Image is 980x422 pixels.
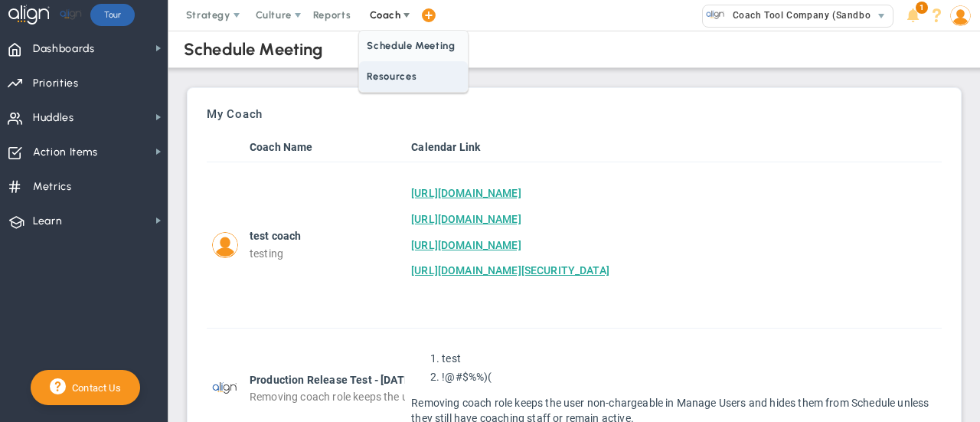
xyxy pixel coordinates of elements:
span: Action Items [33,136,98,168]
span: Priorities [33,67,79,100]
span: Coach [370,9,400,21]
strong: test coach [250,230,302,242]
span: Dashboards [33,33,95,65]
span: Culture [256,9,292,21]
li: !@#$%%)( [442,370,936,384]
span: Coach Tool Company (Sandbox) [725,5,879,25]
span: Metrics [33,171,72,203]
div: Schedule Meeting [184,39,323,60]
span: Strategy [186,9,230,21]
a: [URL][DOMAIN_NAME] [411,187,521,199]
a: [URL][DOMAIN_NAME][SECURITY_DATA] [411,264,609,276]
span: Learn [33,205,62,237]
th: Coach Name [243,132,405,162]
strong: Production Release Test - [DATE] (Sandbox) [250,374,468,386]
span: select [871,5,893,27]
span: Resources [359,61,467,92]
span: Contact Us [66,382,121,394]
img: Production Release Test - 19th Aug (Sandbox) [212,375,238,401]
img: 4426.Person.photo [950,5,971,26]
img: 33476.Company.photo [706,5,725,25]
a: [URL][DOMAIN_NAME] [411,239,521,251]
span: Schedule Meeting [359,31,467,61]
span: 1 [916,2,928,14]
th: Calendar Link [405,132,942,162]
span: testing [250,247,283,260]
span: Removing coach role keeps the user non-chargeable in Manage Users and hides them from Schedule unles [250,391,762,403]
li: test [442,352,936,366]
img: test coach [212,232,238,258]
h3: My Coach [207,107,263,121]
a: [URL][DOMAIN_NAME] [411,213,521,225]
span: Huddles [33,102,74,134]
